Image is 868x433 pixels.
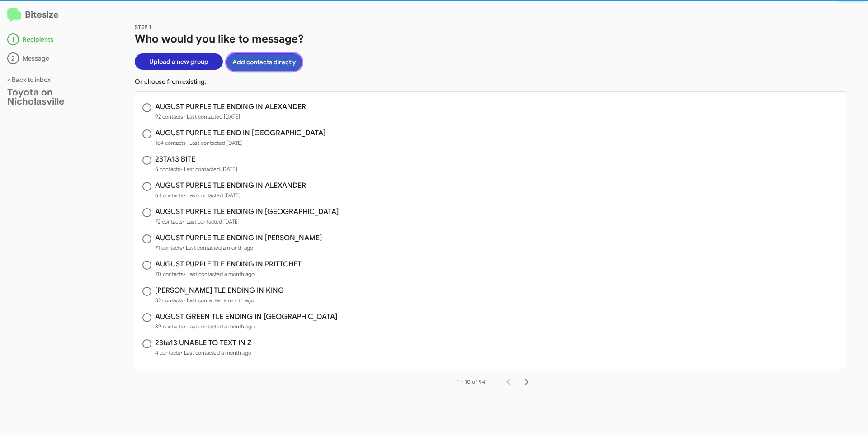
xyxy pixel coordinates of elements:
[135,32,846,46] h1: Who would you like to message?
[155,339,251,347] h3: 23ta13 UNABLE TO TEXT IN Z
[184,271,255,277] span: • Last contacted a month ago
[155,129,325,137] h3: AUGUST PURPLE TLE END IN [GEOGRAPHIC_DATA]
[155,156,237,163] h3: 23TA13 BITE
[155,287,284,294] h3: [PERSON_NAME] TLE ENDING IN KING
[155,234,322,242] h3: AUGUST PURPLE TLE ENDING IN [PERSON_NAME]
[500,373,518,391] button: Previous page
[7,76,51,84] a: < Back to inbox
[135,77,846,86] p: Or choose from existing:
[180,349,251,356] span: • Last contacted a month ago
[180,166,237,172] span: • Last contacted [DATE]
[7,8,105,23] h2: Bitesize
[184,192,241,199] span: • Last contacted [DATE]
[155,182,306,189] h3: AUGUST PURPLE TLE ENDING IN ALEXANDER
[7,88,105,106] div: Toyota on Nicholasville
[7,52,105,64] div: Message
[7,33,19,45] div: 1
[155,165,237,174] span: 5 contacts
[155,348,251,357] span: 4 contacts
[155,191,306,200] span: 64 contacts
[183,297,254,304] span: • Last contacted a month ago
[7,8,21,23] img: logo-minimal.svg
[182,244,253,251] span: • Last contacted a month ago
[155,322,337,331] span: 89 contacts
[226,53,302,71] button: Add contacts directly
[183,113,240,120] span: • Last contacted [DATE]
[155,112,306,121] span: 92 contacts
[155,138,325,148] span: 164 contacts
[155,103,306,110] h3: AUGUST PURPLE TLE ENDING IN ALEXANDER
[135,24,151,30] span: STEP 1
[7,52,19,64] div: 2
[155,261,302,268] h3: AUGUST PURPLE TLE ENDING IN PRITTCHET
[183,218,240,225] span: • Last contacted [DATE]
[457,377,485,386] div: 1 – 10 of 94
[155,208,339,215] h3: AUGUST PURPLE TLE ENDING IN [GEOGRAPHIC_DATA]
[135,53,223,70] button: Upload a new group
[155,270,302,279] span: 70 contacts
[184,323,255,330] span: • Last contacted a month ago
[149,53,208,70] span: Upload a new group
[155,217,339,226] span: 72 contacts
[155,243,322,252] span: 71 contacts
[155,296,284,305] span: 82 contacts
[7,33,105,45] div: Recipients
[518,373,536,391] button: Next page
[186,139,243,146] span: • Last contacted [DATE]
[155,313,337,320] h3: AUGUST GREEN TLE ENDING IN [GEOGRAPHIC_DATA]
